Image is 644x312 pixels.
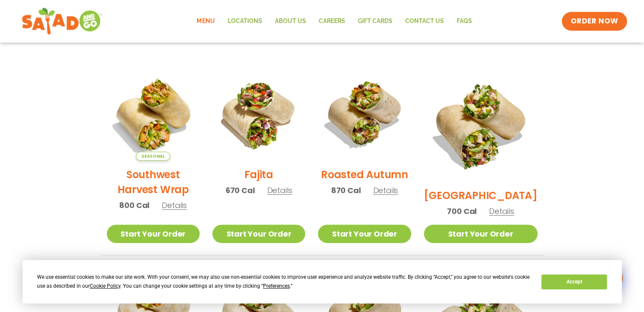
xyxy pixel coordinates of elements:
a: GIFT CARDS [351,12,398,31]
h2: Roasted Autumn [321,167,408,182]
a: Contact Us [398,12,450,31]
a: ORDER NOW [562,12,627,31]
span: Cookie Policy [90,283,120,289]
a: FAQs [450,12,478,31]
a: Menu [190,12,221,31]
span: 870 Cal [331,185,361,196]
img: new-SAG-logo-768×292 [22,6,102,37]
a: Careers [312,12,351,31]
span: 700 Cal [447,205,477,217]
nav: Menu [190,12,478,31]
a: Start Your Order [212,225,305,243]
span: Preferences [263,283,290,289]
h2: [GEOGRAPHIC_DATA] [424,188,538,203]
a: Start Your Order [107,225,200,243]
span: 800 Cal [119,199,149,211]
img: Product photo for Fajita Wrap [212,68,305,161]
img: Product photo for Southwest Harvest Wrap [107,68,200,161]
div: We use essential cookies to make our site work. With your consent, we may also use non-essential ... [37,273,531,291]
span: Seasonal [136,152,170,161]
a: Start Your Order [318,225,411,243]
span: ORDER NOW [570,16,618,26]
span: 670 Cal [226,185,255,196]
img: Product photo for BBQ Ranch Wrap [424,68,538,182]
a: Start Your Order [424,225,538,243]
h2: Fajita [244,167,273,182]
span: Details [489,206,514,217]
span: Details [162,200,187,211]
div: Cookie Consent Prompt [23,260,622,303]
button: Accept [541,274,607,289]
a: Locations [221,12,268,31]
a: About Us [268,12,312,31]
img: Product photo for Roasted Autumn Wrap [318,68,411,161]
span: Details [373,185,398,196]
h2: Southwest Harvest Wrap [107,167,200,197]
span: Details [267,185,292,196]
